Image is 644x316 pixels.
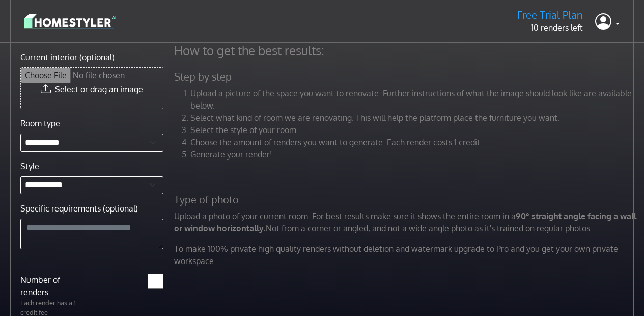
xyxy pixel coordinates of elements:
[190,136,636,148] li: Choose the amount of renders you want to generate. Each render costs 1 credit.
[190,124,636,136] li: Select the style of your room.
[168,193,642,206] h5: Type of photo
[190,148,636,161] li: Generate your render!
[517,21,583,34] p: 10 renders left
[14,274,92,298] label: Number of renders
[20,202,138,215] label: Specific requirements (optional)
[168,243,642,267] p: To make 100% private high quality renders without deletion and watermark upgrade to Pro and you g...
[190,87,636,112] li: Upload a picture of the space you want to renovate. Further instructions of what the image should...
[20,117,60,129] label: Room type
[20,160,39,172] label: Style
[168,70,642,83] h5: Step by step
[168,210,642,234] p: Upload a photo of your current room. For best results make sure it shows the entire room in a Not...
[20,51,115,63] label: Current interior (optional)
[168,43,642,58] h4: How to get the best results:
[517,9,583,21] h5: Free Trial Plan
[190,112,636,124] li: Select what kind of room we are renovating. This will help the platform place the furniture you w...
[174,211,636,233] strong: 90° straight angle facing a wall or window horizontally.
[24,12,116,30] img: logo-3de290ba35641baa71223ecac5eacb59cb85b4c7fdf211dc9aaecaaee71ea2f8.svg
